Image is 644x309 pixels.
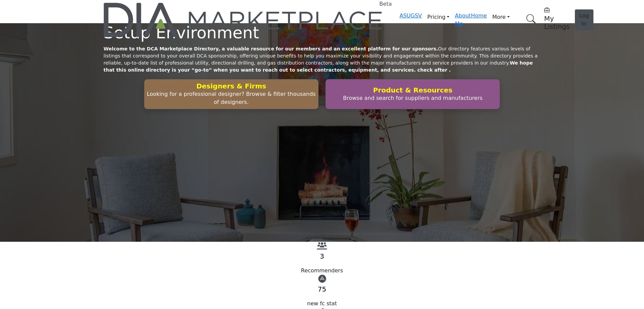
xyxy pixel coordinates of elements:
a: 75 [318,285,326,293]
button: Product & Resources Browse and search for suppliers and manufacturers [325,79,500,109]
a: ASUGSV [400,12,422,19]
h5: My Listings [544,14,570,31]
a: Search [519,10,540,28]
div: new fc stat [104,300,540,308]
a: 3 [320,252,324,260]
a: Home [471,12,487,19]
button: Log In [575,9,593,30]
a: Pricing [422,12,455,23]
h6: Beta [379,1,392,7]
p: Looking for a professional designer? Browse & filter thousands of designers. [146,90,316,106]
a: More [487,12,515,23]
a: View Recommenders [317,244,327,250]
strong: Welcome to the DCA Marketplace Directory, a valuable resource for our members and an excellent pl... [104,46,438,51]
p: Browse and search for suppliers and manufacturers [328,94,498,102]
h2: Designers & Firms [146,82,316,90]
span: Log In [579,12,589,27]
div: My Listings [544,6,570,31]
img: Site Logo [104,3,383,37]
button: Designers & Firms Looking for a professional designer? Browse & filter thousands of designers. [144,79,319,109]
a: Beta [104,3,383,37]
a: About Me [455,12,471,27]
p: Our directory features various levels of listings that correspond to your overall DCA sponsorship... [104,45,540,74]
strong: We hope that this online directory is your “go-to” when you want to reach out to select contracto... [104,60,533,73]
div: Recommenders [104,267,540,275]
h2: Product & Resources [328,86,498,94]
